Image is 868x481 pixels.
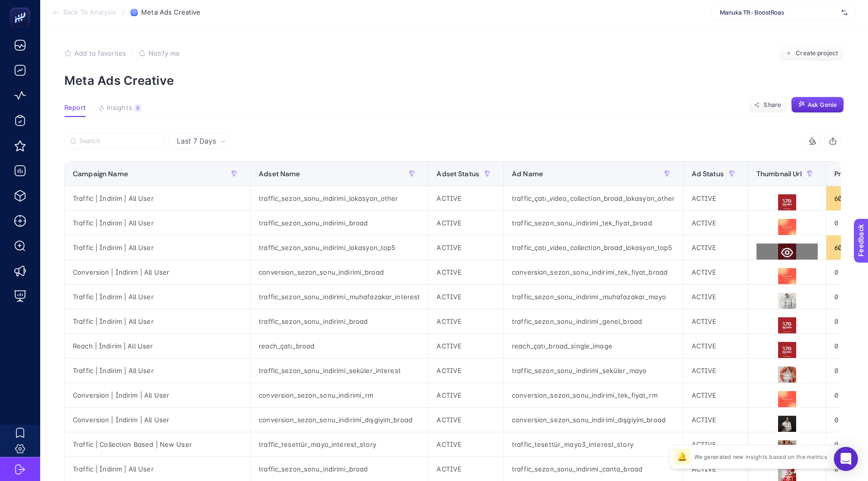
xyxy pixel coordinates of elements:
div: ACTIVE [684,211,748,235]
div: Traffic | İndirim | All User [65,235,250,260]
div: conversion_sezon_sonu_indirimi_tek_fiyat_broad [504,260,683,284]
div: Conversion | İndirim | All User [65,383,250,407]
div: Traffic | İndirim | All User [65,186,250,210]
div: conversion_sezon_sonu_indirimi_broad [251,260,428,284]
span: Add to favorites [74,49,126,57]
div: ACTIVE [428,457,503,481]
span: Adset Status [437,170,479,178]
p: Meta Ads Creative [64,73,844,88]
span: Insights [107,104,132,112]
div: traffic_çatı_video_collection_broad_lokasyon_other [504,186,683,210]
div: Traffic | İndirim | All User [65,457,250,481]
span: Campaign Name [73,170,128,178]
div: reach_çatı_broad_single_image [504,334,683,358]
div: conversion_sezon_sonu_indirimi_dışgiyim_broad [504,408,683,432]
button: Share [748,97,787,113]
div: traffic_tesettür_mayo3_interest_story [504,432,683,456]
div: Open Intercom Messenger [834,447,858,471]
span: Notify me [149,49,180,57]
div: ACTIVE [428,211,503,235]
div: ACTIVE [684,260,748,284]
span: Meta Ads Creative [141,9,200,17]
span: Thumbnail Url [756,170,802,178]
div: ACTIVE [684,334,748,358]
div: conversion_sezon_sonu_indirimi_dışgiyim_broad [251,408,428,432]
div: traffic_sezon_sonu_indirimi_broad [251,457,428,481]
div: ACTIVE [428,186,503,210]
div: 9 [134,104,142,112]
div: Traffic | İndirim | All User [65,358,250,383]
div: traffic_sezon_sonu_indirimi_seküler_mayo [504,358,683,383]
div: reach_çatı_broad [251,334,428,358]
span: Adset Name [259,170,300,178]
div: ACTIVE [428,260,503,284]
div: traffic_sezon_sonu_indirimi_lokasyon_other [251,186,428,210]
span: Last 7 Days [177,136,216,146]
input: Search [79,138,159,145]
div: ACTIVE [428,358,503,383]
div: ACTIVE [684,358,748,383]
div: Traffic | İndirim | All User [65,285,250,309]
div: ACTIVE [684,186,748,210]
div: traffic_tesettür_mayo_interest_story [251,432,428,456]
div: ACTIVE [428,334,503,358]
div: conversion_sezon_sonu_indirimi_rm [251,383,428,407]
div: 🔔 [674,449,690,465]
div: ACTIVE [684,457,748,481]
span: Create project [796,49,838,57]
div: traffic_sezon_sonu_indirimi_broad [251,309,428,333]
p: We generated new insights based on the metrics [694,453,827,461]
div: ACTIVE [428,408,503,432]
span: Ad Name [512,170,543,178]
div: ACTIVE [428,309,503,333]
button: Create project [780,45,844,61]
div: Reach | İndirim | All User [65,334,250,358]
button: Notify me [139,49,180,57]
div: ACTIVE [684,408,748,432]
div: traffic_çatı_video_collection_broad_lokasyon_top5 [504,235,683,260]
div: ACTIVE [684,432,748,456]
div: ACTIVE [684,235,748,260]
span: Ad Status [692,170,724,178]
div: traffic_sezon_sonu_indirimi_muhafazakar_mayo [504,285,683,309]
span: Feedback [6,3,38,11]
img: svg%3e [841,8,847,18]
div: ACTIVE [428,383,503,407]
span: Report [64,104,86,112]
span: Manuka TR - BoostRoas [720,9,837,17]
span: Share [764,101,781,109]
div: ACTIVE [684,309,748,333]
div: ACTIVE [428,235,503,260]
div: Traffic | İndirim | All User [65,211,250,235]
div: traffic_sezon_sonu_indirimi_muhafazakar_interest [251,285,428,309]
div: ACTIVE [684,383,748,407]
div: ACTIVE [428,432,503,456]
button: Add to favorites [64,49,126,57]
div: Traffic | Collection Based | New User [65,432,250,456]
span: Ask Genie [808,101,837,109]
div: Conversion | İndirim | All User [65,260,250,284]
div: traffic_sezon_sonu_indirimi_seküler_interest [251,358,428,383]
div: Conversion | İndirim | All User [65,408,250,432]
div: ACTIVE [428,285,503,309]
div: Traffic | İndirim | All User [65,309,250,333]
div: ACTIVE [684,285,748,309]
div: traffic_sezon_sonu_indirimi_tek_fiyat_broad [504,211,683,235]
span: / [122,8,125,16]
div: traffic_sezon_sonu_indirimi_canta_broad [504,457,683,481]
div: traffic_sezon_sonu_indirimi_genel_broad [504,309,683,333]
span: Back To Analysis [63,9,116,17]
button: Ask Genie [791,97,844,113]
div: traffic_sezon_sonu_indirimi_broad [251,211,428,235]
div: conversion_sezon_sonu_indirimi_tek_fiyat_rm [504,383,683,407]
div: traffic_sezon_sonu_indirimi_lokasyon_top5 [251,235,428,260]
